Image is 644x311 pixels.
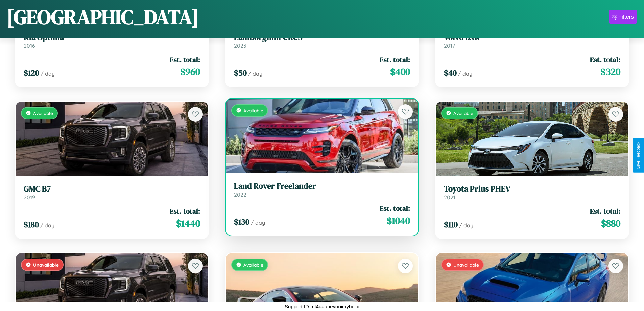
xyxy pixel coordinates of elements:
[243,262,263,268] span: Available
[234,42,246,49] span: 2023
[234,67,247,79] span: $ 50
[7,3,199,31] h1: [GEOGRAPHIC_DATA]
[24,32,200,49] a: Kia Optima2016
[609,10,637,24] button: Filters
[459,222,473,229] span: / day
[41,70,55,77] span: / day
[618,14,634,20] div: Filters
[234,32,410,42] h3: Lamborghini URUS
[444,67,457,79] span: $ 40
[248,70,262,77] span: / day
[600,65,620,79] span: $ 320
[458,70,472,77] span: / day
[380,203,410,213] span: Est. total:
[444,184,620,201] a: Toyota Prius PHEV2021
[285,302,359,311] p: Support ID: mf4uauneyooimybcipi
[24,67,39,79] span: $ 120
[251,219,265,226] span: / day
[243,108,263,113] span: Available
[444,194,455,201] span: 2021
[380,54,410,64] span: Est. total:
[24,184,200,201] a: GMC B72019
[636,142,641,169] div: Give Feedback
[176,217,200,230] span: $ 1440
[234,181,410,198] a: Land Rover Freelander2022
[387,214,410,227] span: $ 1040
[453,110,473,116] span: Available
[170,206,200,216] span: Est. total:
[234,32,410,49] a: Lamborghini URUS2023
[180,65,200,79] span: $ 960
[234,216,249,227] span: $ 130
[33,262,59,268] span: Unavailable
[234,181,410,191] h3: Land Rover Freelander
[40,222,54,229] span: / day
[590,206,620,216] span: Est. total:
[444,32,620,49] a: Volvo BXR2017
[590,54,620,64] span: Est. total:
[444,219,458,230] span: $ 110
[24,219,39,230] span: $ 180
[601,217,620,230] span: $ 880
[444,32,620,42] h3: Volvo BXR
[234,191,246,198] span: 2022
[170,54,200,64] span: Est. total:
[33,110,53,116] span: Available
[453,262,479,268] span: Unavailable
[390,65,410,79] span: $ 400
[24,32,200,42] h3: Kia Optima
[24,194,35,201] span: 2019
[444,42,455,49] span: 2017
[24,42,35,49] span: 2016
[444,184,620,194] h3: Toyota Prius PHEV
[24,184,200,194] h3: GMC B7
